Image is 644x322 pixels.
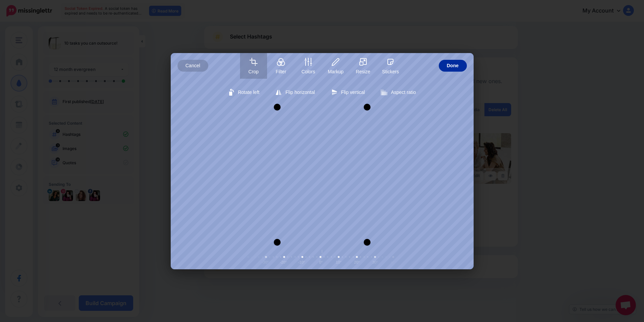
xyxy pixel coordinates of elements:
[318,249,326,255] button: Center rotation
[377,85,420,99] button: Aspect ratio
[295,53,322,79] button: Colors
[391,90,416,95] span: Aspect ratio
[295,69,322,74] span: Colors
[238,90,260,95] span: Rotate left
[177,60,209,72] button: Cancel
[322,69,349,74] span: Markup
[285,90,315,95] span: Flip horizontal
[350,53,377,79] button: Resize
[224,85,264,99] button: Rotate left
[186,60,200,72] span: Cancel
[318,249,332,258] span: Center rotation
[267,53,294,79] button: Filter
[271,85,319,99] button: Flip horizontal
[327,85,369,99] button: Flip vertical
[240,53,267,79] button: Crop
[341,90,365,95] span: Flip vertical
[377,69,404,74] span: Stickers
[447,60,459,72] span: Done
[240,69,267,74] span: Crop
[350,69,377,74] span: Resize
[439,60,467,72] button: Done
[267,69,294,74] span: Filter
[322,53,349,79] button: Markup
[377,53,404,79] button: Stickers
